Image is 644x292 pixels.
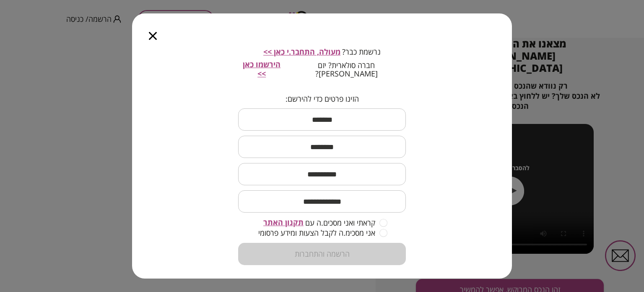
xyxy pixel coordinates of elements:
span: נרשמת כבר? [342,47,381,56]
span: מעולה, התחבר.י כאן >> [263,47,340,57]
button: מעולה, התחבר.י כאן >> [263,47,340,57]
span: חברה סולארית? יזם [PERSON_NAME]? [287,61,406,78]
span: הזינו פרטים כדי להירשם: [286,95,359,104]
span: תקנון האתר [263,217,304,227]
span: קראתי ואני מסכים.ה עם [305,218,375,227]
span: אני מסכימ.ה לקבל הצעות ומידע פרסומי [258,229,375,237]
button: תקנון האתר [263,218,304,227]
span: הירשמו כאן >> [243,59,280,79]
button: הירשמו כאן >> [238,60,285,78]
